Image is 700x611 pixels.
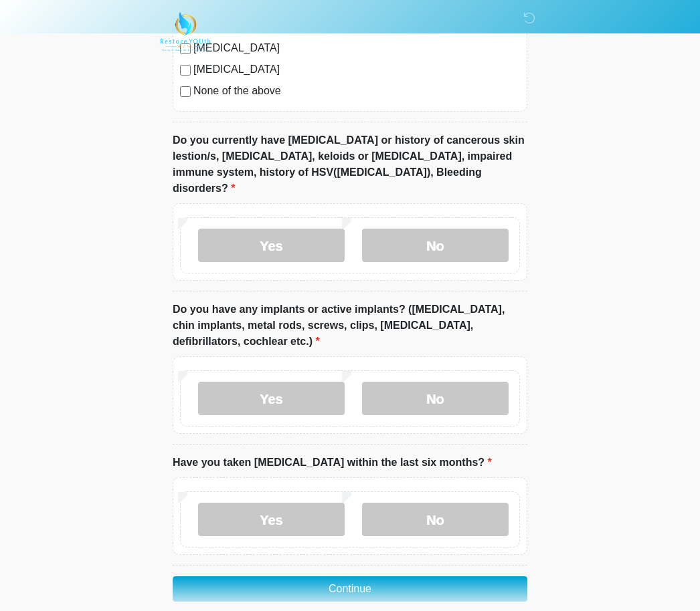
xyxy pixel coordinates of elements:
button: Continue [173,577,527,602]
label: No [362,503,509,537]
label: Yes [198,503,345,537]
label: Yes [198,382,345,416]
label: Yes [198,229,345,263]
label: Have you taken [MEDICAL_DATA] within the last six months? [173,455,492,471]
img: Restore YOUth Med Spa Logo [159,10,211,54]
input: None of the above [180,87,191,98]
label: No [362,382,509,416]
input: [MEDICAL_DATA] [180,66,191,76]
label: [MEDICAL_DATA] [193,62,520,78]
label: Do you currently have [MEDICAL_DATA] or history of cancerous skin lestion/s, [MEDICAL_DATA], kelo... [173,133,527,197]
label: Do you have any implants or active implants? ([MEDICAL_DATA], chin implants, metal rods, screws, ... [173,302,527,350]
label: No [362,229,509,263]
label: None of the above [193,84,520,100]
